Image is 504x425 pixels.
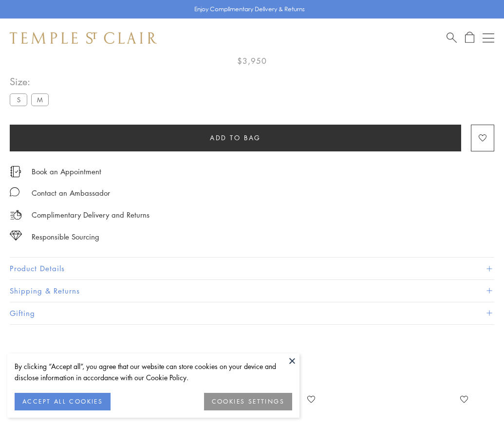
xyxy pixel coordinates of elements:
button: COOKIES SETTINGS [204,393,292,410]
div: By clicking “Accept all”, you agree that our website can store cookies on your device and disclos... [15,361,292,383]
span: $3,950 [237,55,267,67]
a: Open Shopping Bag [465,32,474,44]
img: Temple St. Clair [10,32,157,44]
img: icon_delivery.svg [10,209,22,221]
button: ACCEPT ALL COOKIES [15,393,111,410]
span: Add to bag [210,132,261,143]
a: Search [447,32,457,44]
div: Responsible Sourcing [32,231,99,243]
p: Complimentary Delivery and Returns [32,209,149,221]
button: Shipping & Returns [10,280,494,302]
div: Contact an Ambassador [32,187,110,199]
a: Book an Appointment [32,166,101,177]
button: Gifting [10,302,494,324]
button: Add to bag [10,125,461,151]
img: icon_appointment.svg [10,166,21,177]
label: S [10,93,27,106]
label: M [31,93,49,106]
button: Product Details [10,258,494,279]
img: icon_sourcing.svg [10,231,22,240]
span: Size: [10,74,53,90]
p: Enjoy Complimentary Delivery & Returns [194,4,305,14]
button: Open navigation [483,32,494,44]
img: MessageIcon-01_2.svg [10,187,19,197]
